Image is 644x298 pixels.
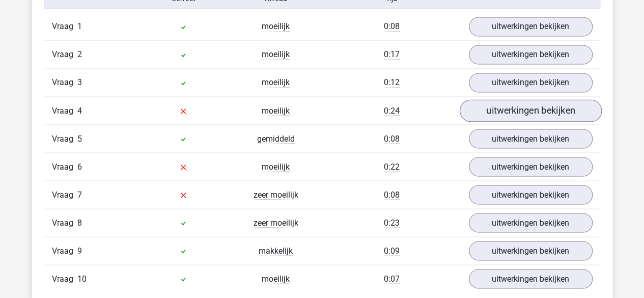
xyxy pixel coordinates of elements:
[254,218,298,228] span: zeer moeilijk
[469,241,593,260] a: uitwerkingen bekijken
[52,245,77,257] span: Vraag
[52,104,77,117] span: Vraag
[469,157,593,176] a: uitwerkingen bekijken
[469,45,593,64] a: uitwerkingen bekijken
[262,105,290,116] span: moeilijk
[262,49,290,60] span: moeilijk
[384,274,400,284] span: 0:07
[254,189,298,200] span: zeer moeilijk
[77,274,87,283] span: 10
[77,49,82,59] span: 2
[52,132,77,145] span: Vraag
[52,216,77,229] span: Vraag
[469,73,593,92] a: uitwerkingen bekijken
[469,129,593,148] a: uitwerkingen bekijken
[52,48,77,61] span: Vraag
[52,76,77,89] span: Vraag
[77,21,82,31] span: 1
[384,246,400,256] span: 0:09
[469,213,593,232] a: uitwerkingen bekijken
[384,133,400,144] span: 0:08
[77,77,82,87] span: 3
[77,246,82,255] span: 9
[384,77,400,88] span: 0:12
[77,133,82,143] span: 5
[52,273,77,285] span: Vraag
[52,20,77,33] span: Vraag
[52,188,77,201] span: Vraag
[259,246,293,256] span: makkelijk
[77,218,82,227] span: 8
[262,77,290,88] span: moeilijk
[262,21,290,32] span: moeilijk
[384,189,400,200] span: 0:08
[459,100,601,122] a: uitwerkingen bekijken
[469,269,593,288] a: uitwerkingen bekijken
[384,218,400,228] span: 0:23
[77,161,82,171] span: 6
[384,21,400,32] span: 0:08
[77,189,82,199] span: 7
[52,160,77,173] span: Vraag
[384,105,400,116] span: 0:24
[262,161,290,172] span: moeilijk
[469,17,593,36] a: uitwerkingen bekijken
[257,133,295,144] span: gemiddeld
[77,105,82,115] span: 4
[384,49,400,60] span: 0:17
[384,161,400,172] span: 0:22
[469,185,593,204] a: uitwerkingen bekijken
[262,274,290,284] span: moeilijk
